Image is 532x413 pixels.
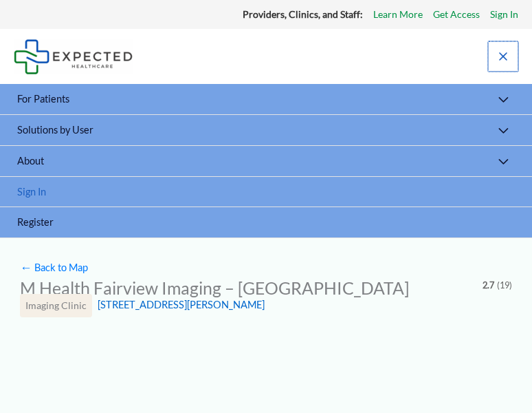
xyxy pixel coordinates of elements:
[17,186,46,198] span: Sign In
[497,277,512,294] span: (19)
[20,258,88,277] a: ←Back to Map
[98,299,265,310] a: [STREET_ADDRESS][PERSON_NAME]
[14,39,133,74] img: Expected Healthcare Logo - side, dark font, small
[243,8,363,20] strong: Providers, Clinics, and Staff:
[20,277,409,299] h2: M Health Fairview Imaging – [GEOGRAPHIC_DATA]
[17,93,69,105] span: For Patients
[373,6,423,23] a: Learn More
[17,124,93,136] span: Solutions by User
[17,216,54,228] span: Register
[433,6,480,23] a: Get Access
[20,262,32,274] span: ←
[20,294,92,317] div: Imaging Clinic
[489,84,518,117] button: Toggle menu
[17,155,44,167] span: About
[483,277,494,294] span: 2.7
[489,115,518,148] button: Toggle menu
[490,6,518,23] a: Sign In
[489,146,518,179] button: Toggle menu
[488,41,518,72] button: Main menu toggle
